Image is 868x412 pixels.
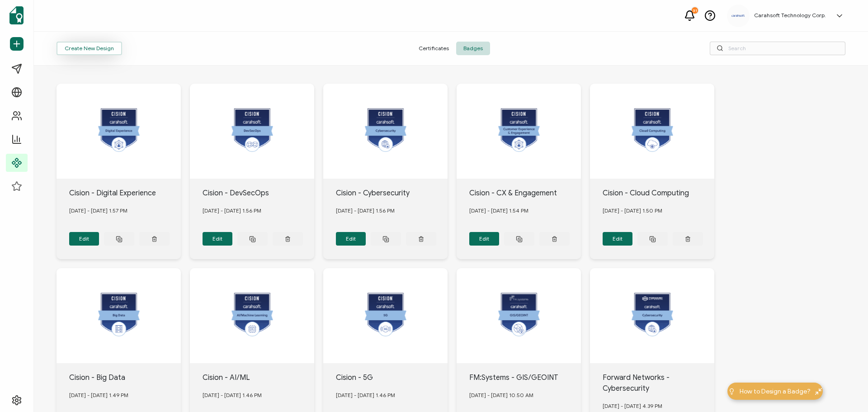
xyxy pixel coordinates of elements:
[469,372,581,383] div: FM:Systems - GIS/GEOINT
[731,14,745,17] img: a9ee5910-6a38-4b3f-8289-cffb42fa798b.svg
[203,188,315,199] div: Cision - DevSecOps
[411,42,456,55] span: Certificates
[603,232,633,246] button: Edit
[69,372,181,383] div: Cision - Big Data
[469,199,581,223] div: [DATE] - [DATE] 1.54 PM
[203,199,315,223] div: [DATE] - [DATE] 1.56 PM
[57,42,122,55] button: Create New Design
[69,232,99,246] button: Edit
[469,383,581,407] div: [DATE] - [DATE] 10.50 AM
[203,383,315,407] div: [DATE] - [DATE] 1.46 PM
[203,372,315,383] div: Cision - AI/ML
[336,232,366,246] button: Edit
[203,232,233,246] button: Edit
[69,199,181,223] div: [DATE] - [DATE] 1.57 PM
[754,12,826,19] h5: Carahsoft Technology Corp.
[9,6,24,24] img: sertifier-logomark-colored.svg
[815,388,822,395] img: minimize-icon.svg
[336,188,448,199] div: Cision - Cybersecurity
[469,232,500,246] button: Edit
[740,387,811,396] span: How to Design a Badge?
[336,199,448,223] div: [DATE] - [DATE] 1.56 PM
[603,199,715,223] div: [DATE] - [DATE] 1.50 PM
[69,383,181,407] div: [DATE] - [DATE] 1.49 PM
[692,7,698,14] div: 31
[603,372,715,394] div: Forward Networks - Cybersecurity
[69,188,181,199] div: Cision - Digital Experience
[336,372,448,383] div: Cision - 5G
[710,42,845,55] input: Search
[456,42,490,55] span: Badges
[823,369,868,412] iframe: Chat Widget
[469,188,581,199] div: Cision - CX & Engagement
[603,188,715,199] div: Cision - Cloud Computing
[336,383,448,407] div: [DATE] - [DATE] 1.46 PM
